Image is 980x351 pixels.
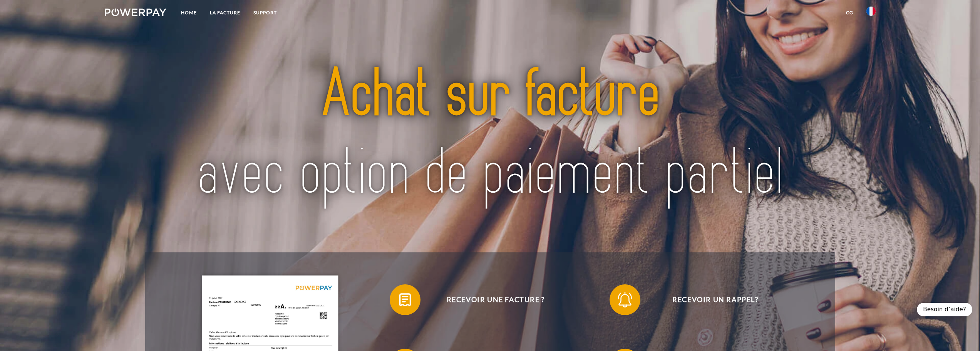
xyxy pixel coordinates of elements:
[610,284,810,315] button: Recevoir un rappel?
[390,284,590,315] button: Recevoir une facture ?
[839,6,860,20] a: CG
[395,290,415,309] img: qb_bill.svg
[185,35,795,234] img: title-powerpay_fr.svg
[615,290,635,309] img: qb_bell.svg
[401,284,590,315] span: Recevoir une facture ?
[203,6,247,20] a: LA FACTURE
[866,7,876,16] img: fr
[621,284,810,315] span: Recevoir un rappel?
[174,6,203,20] a: Home
[247,6,283,20] a: Support
[105,8,167,16] img: logo-powerpay-white.svg
[917,303,972,316] div: Besoin d’aide?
